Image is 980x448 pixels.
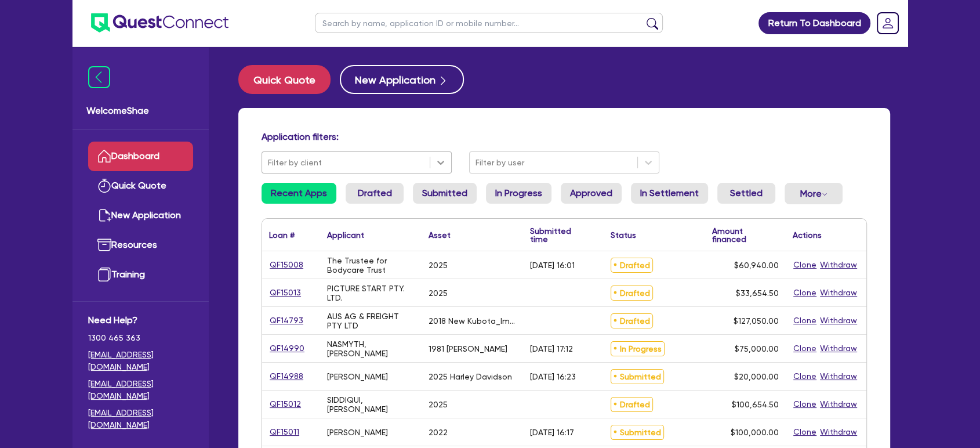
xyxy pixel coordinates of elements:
div: [DATE] 17:12 [530,344,573,353]
div: NASMYTH, [PERSON_NAME] [327,339,415,358]
div: The Trustee for Bodycare Trust [327,256,415,274]
img: training [97,268,111,281]
a: QF15011 [269,425,300,439]
a: Quick Quote [88,171,193,201]
a: In Progress [486,183,551,204]
div: PICTURE START PTY. LTD. [327,284,415,302]
span: Submitted [611,369,664,384]
div: Actions [793,231,822,239]
div: 2025 [429,288,448,298]
div: Submitted time [530,227,586,243]
button: Clone [793,258,817,272]
a: New Application [88,201,193,230]
span: $100,000.00 [731,428,779,437]
a: Quick Quote [238,65,340,94]
button: Withdraw [819,314,858,327]
div: Amount financed [712,227,779,243]
a: Dashboard [88,142,193,171]
img: resources [97,238,111,252]
span: Welcome Shae [86,104,195,118]
span: Submitted [611,425,664,440]
div: [PERSON_NAME] [327,428,388,437]
button: Clone [793,425,817,439]
div: [DATE] 16:23 [530,372,576,381]
div: Loan # [269,231,295,239]
a: Resources [88,230,193,260]
button: Withdraw [819,342,858,355]
span: $75,000.00 [735,344,779,353]
a: [EMAIL_ADDRESS][DOMAIN_NAME] [88,378,193,402]
a: Drafted [346,183,404,204]
a: Training [88,260,193,290]
button: Clone [793,398,817,411]
div: 2025 [429,400,448,409]
a: QF15013 [269,286,302,299]
button: Dropdown toggle [785,183,843,204]
div: 2025 Harley Davidson [429,372,512,381]
a: [EMAIL_ADDRESS][DOMAIN_NAME] [88,349,193,373]
button: Withdraw [819,425,858,439]
span: $127,050.00 [734,316,779,326]
span: $33,654.50 [736,288,779,298]
button: Clone [793,342,817,355]
h4: Application filters: [262,131,867,142]
span: $60,940.00 [734,261,779,270]
a: Submitted [413,183,477,204]
a: Return To Dashboard [758,12,870,34]
div: [PERSON_NAME] [327,372,388,381]
img: quest-connect-logo-blue [91,13,228,32]
button: Withdraw [819,258,858,272]
span: Need Help? [88,313,193,327]
a: QF15008 [269,258,304,272]
img: quick-quote [97,179,111,193]
button: Quick Quote [238,65,331,94]
button: New Application [340,65,464,94]
a: QF14988 [269,370,304,383]
img: icon-menu-close [88,66,110,88]
span: Drafted [611,286,653,301]
div: 2025 [429,261,448,270]
button: Clone [793,314,817,327]
span: In Progress [611,341,665,356]
div: Applicant [327,231,364,239]
a: QF14793 [269,314,304,327]
button: Withdraw [819,398,858,411]
div: 2018 New Kubota_ImplementsSC1600CS - Seeder SC1600CS [429,316,516,326]
button: Withdraw [819,370,858,383]
a: Approved [561,183,622,204]
div: [DATE] 16:17 [530,428,574,437]
a: Dropdown toggle [873,8,903,38]
span: $100,654.50 [732,400,779,409]
div: AUS AG & FREIGHT PTY LTD [327,312,415,330]
div: 2022 [429,428,448,437]
a: In Settlement [631,183,708,204]
a: Recent Apps [262,183,336,204]
button: Withdraw [819,286,858,299]
span: Drafted [611,258,653,273]
div: SIDDIQUI, [PERSON_NAME] [327,395,415,414]
span: $20,000.00 [734,372,779,381]
input: Search by name, application ID or mobile number... [315,13,663,33]
button: Clone [793,286,817,299]
img: new-application [97,208,111,222]
a: QF15012 [269,398,302,411]
a: QF14990 [269,342,305,355]
a: [EMAIL_ADDRESS][DOMAIN_NAME] [88,407,193,431]
span: Drafted [611,397,653,412]
span: Drafted [611,313,653,328]
div: [DATE] 16:01 [530,261,575,270]
div: Asset [429,231,451,239]
div: 1981 [PERSON_NAME] [429,344,507,353]
button: Clone [793,370,817,383]
a: Settled [717,183,775,204]
span: 1300 465 363 [88,332,193,344]
div: Status [611,231,636,239]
